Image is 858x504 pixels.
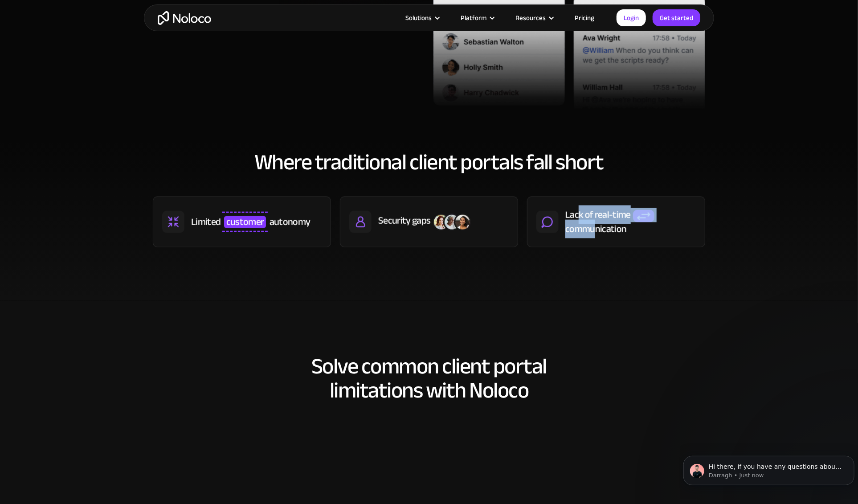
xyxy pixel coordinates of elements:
div: communication [565,222,626,236]
div: Solutions [405,12,432,24]
a: home [158,11,211,25]
span: customer [224,216,266,228]
a: Get started [653,9,700,26]
div: Security gaps [378,214,430,227]
div: Limited [191,215,221,229]
div: Resources [515,12,546,24]
a: Pricing [564,12,605,24]
div: autonomy [270,215,311,229]
div: Lack of real-time [565,208,631,221]
iframe: Intercom notifications message [680,437,858,500]
a: Login [617,9,646,26]
h2: Solve common client portal limitations with Noloco [153,354,705,402]
div: Platform [449,12,504,24]
div: Resources [504,12,564,24]
div: Solutions [394,12,449,24]
div: Platform [461,12,486,24]
h2: Where traditional client portals fall short [153,150,705,174]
